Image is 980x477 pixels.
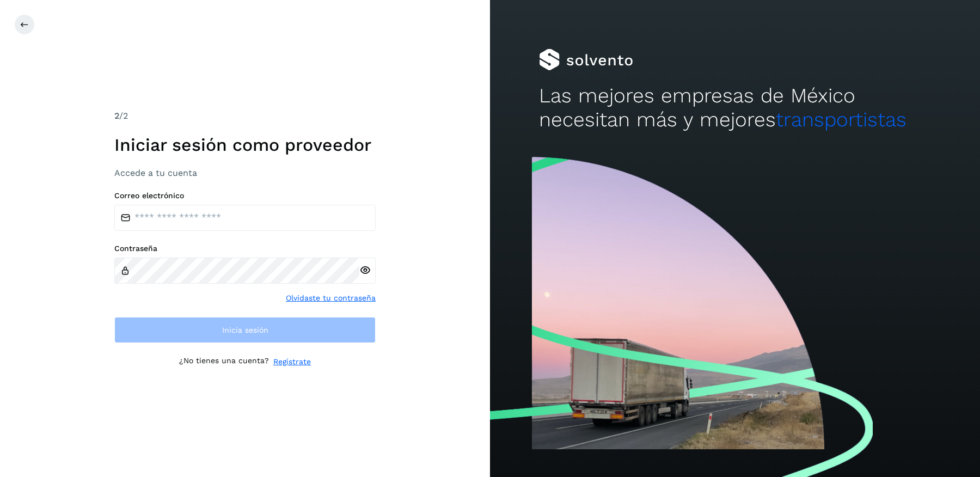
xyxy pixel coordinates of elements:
[273,356,311,368] a: Regístrate
[179,356,269,368] p: ¿No tienes una cuenta?
[286,292,376,304] a: Olvidaste tu contraseña
[114,191,376,200] label: Correo electrónico
[114,168,376,178] h3: Accede a tu cuenta
[114,317,376,343] button: Inicia sesión
[114,244,376,253] label: Contraseña
[222,326,268,334] span: Inicia sesión
[114,111,119,121] span: 2
[114,134,376,155] h1: Iniciar sesión como proveedor
[114,109,376,123] div: /2
[776,108,906,131] span: transportistas
[539,84,931,132] h2: Las mejores empresas de México necesitan más y mejores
